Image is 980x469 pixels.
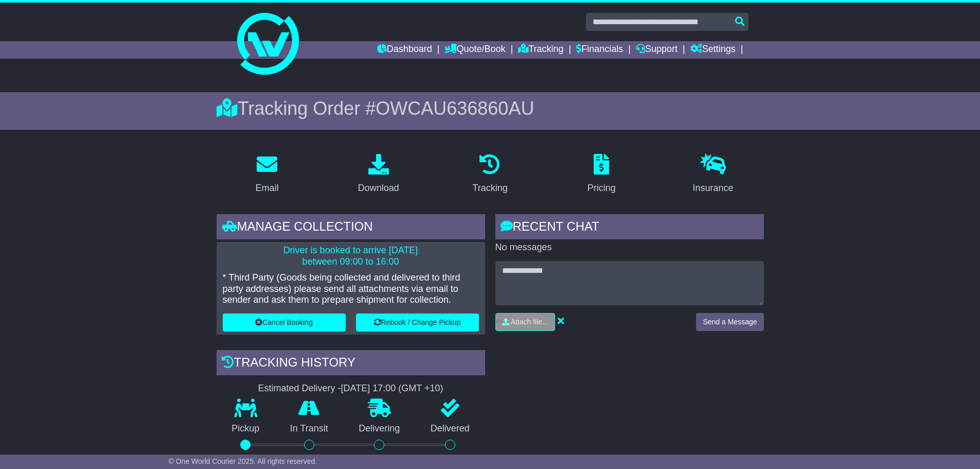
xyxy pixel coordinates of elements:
[444,41,505,59] a: Quote/Book
[223,245,479,267] p: Driver is booked to arrive [DATE] between 09:00 to 16:00
[169,457,317,465] span: © One World Courier 2025. All rights reserved.
[217,350,485,378] div: Tracking history
[356,314,479,332] button: Rebook / Change Pickup
[344,423,416,435] p: Delivering
[472,181,507,195] div: Tracking
[341,383,443,394] div: [DATE] 17:00 (GMT +10)
[686,150,740,199] a: Insurance
[358,181,399,195] div: Download
[518,41,563,59] a: Tracking
[415,423,485,435] p: Delivered
[376,98,534,119] span: OWCAU636860AU
[587,181,616,195] div: Pricing
[223,314,346,332] button: Cancel Booking
[690,41,736,59] a: Settings
[576,41,623,59] a: Financials
[351,150,406,199] a: Download
[217,97,764,119] div: Tracking Order #
[217,214,485,242] div: Manage collection
[255,181,278,195] div: Email
[636,41,678,59] a: Support
[693,181,734,195] div: Insurance
[223,272,479,306] p: * Third Party (Goods being collected and delivered to third party addresses) please send all atta...
[217,383,485,394] div: Estimated Delivery -
[248,150,285,199] a: Email
[466,150,514,199] a: Tracking
[377,41,432,59] a: Dashboard
[696,313,763,331] button: Send a Message
[581,150,622,199] a: Pricing
[495,214,764,242] div: RECENT CHAT
[275,423,344,435] p: In Transit
[495,242,764,253] p: No messages
[217,423,275,435] p: Pickup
